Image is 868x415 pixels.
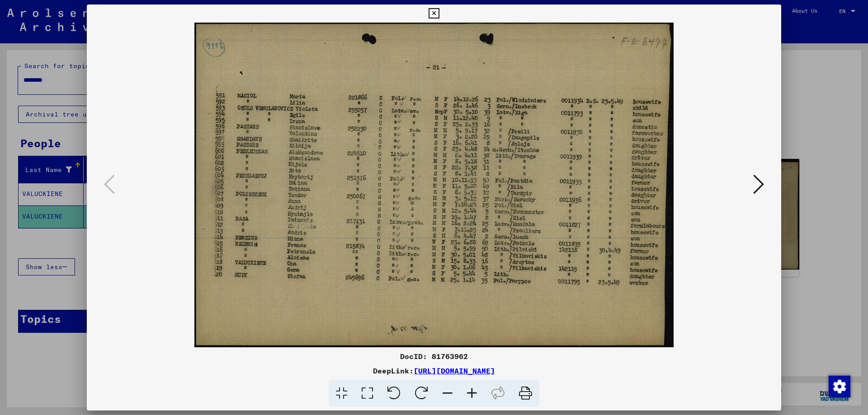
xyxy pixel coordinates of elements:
a: [URL][DOMAIN_NAME] [414,366,495,375]
img: Change consent [829,376,850,397]
div: Change consent [828,375,850,397]
div: DeepLink: [87,365,781,376]
img: 001.jpg [118,23,750,347]
div: DocID: 81763962 [87,351,781,362]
